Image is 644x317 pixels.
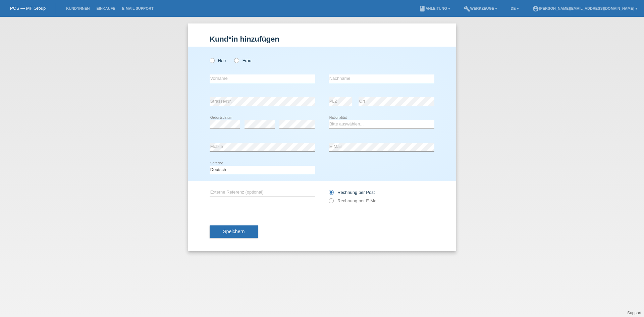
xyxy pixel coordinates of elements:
h1: Kund*in hinzufügen [210,35,434,43]
input: Rechnung per E-Mail [329,198,333,207]
a: buildWerkzeuge ▾ [460,6,501,10]
button: Speichern [210,225,258,238]
label: Rechnung per E-Mail [329,198,378,203]
label: Frau [234,58,251,63]
i: book [419,5,426,12]
i: account_circle [532,5,539,12]
a: account_circle[PERSON_NAME][EMAIL_ADDRESS][DOMAIN_NAME] ▾ [529,6,641,10]
a: DE ▾ [507,6,522,10]
a: Support [627,311,641,315]
input: Herr [210,58,214,62]
input: Frau [234,58,238,62]
input: Rechnung per Post [329,190,333,198]
a: Einkäufe [93,6,118,10]
label: Rechnung per Post [329,190,375,195]
label: Herr [210,58,226,63]
span: Speichern [223,229,245,234]
a: POS — MF Group [10,6,46,11]
i: build [464,5,470,12]
a: Kund*innen [63,6,93,10]
a: bookAnleitung ▾ [416,6,453,10]
a: E-Mail Support [119,6,157,10]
